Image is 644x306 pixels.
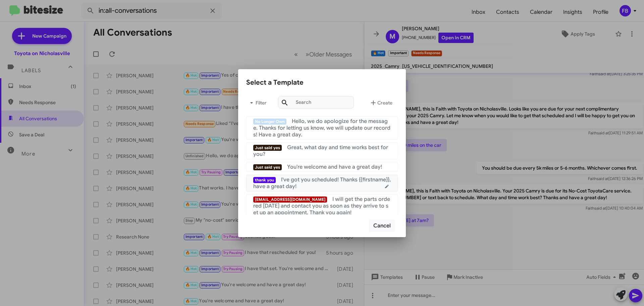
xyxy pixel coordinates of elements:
span: Great, what day and time works best for you? [253,144,388,158]
span: Create [369,97,392,109]
span: No Longer Own [253,119,286,125]
input: Search [278,96,354,108]
span: Filter [246,97,268,109]
button: Filter [246,95,268,111]
span: You're welcome and have a great day! [287,164,382,170]
span: I will get the parts ordered [DATE] and contact you as soon as they arrive to set up an appointme... [253,196,390,216]
span: Just said yes [253,164,282,170]
span: thank you [253,177,276,183]
span: I've got you scheduled! Thanks {{firstname}}, have a great day! [253,176,391,190]
span: Just said yes [253,145,282,151]
div: Select a Template [246,77,398,88]
button: Create [364,95,398,111]
span: [EMAIL_ADDRESS][DOMAIN_NAME] [253,196,327,203]
button: Cancel [369,219,395,232]
span: Hello, we do apologize for the message. Thanks for letting us know, we will update our records! H... [253,118,390,138]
